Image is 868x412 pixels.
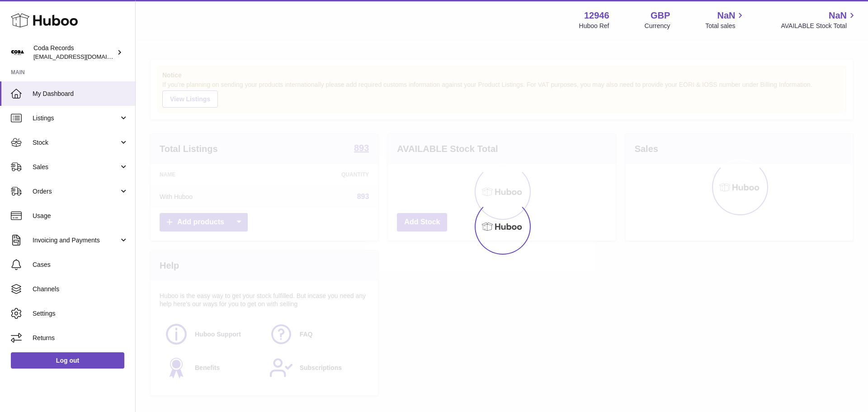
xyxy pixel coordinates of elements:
[33,236,119,245] span: Invoicing and Payments
[33,53,133,60] span: [EMAIL_ADDRESS][DOMAIN_NAME]
[579,22,609,30] div: Huboo Ref
[33,44,115,61] div: Coda Records
[11,46,24,59] img: haz@pcatmedia.com
[33,334,128,342] span: Returns
[33,309,128,318] span: Settings
[651,9,670,22] strong: GBP
[584,9,609,22] strong: 12946
[33,90,128,98] span: My Dashboard
[705,9,745,30] a: NaN Total sales
[33,138,119,147] span: Stock
[645,22,670,30] div: Currency
[33,163,119,171] span: Sales
[33,260,128,269] span: Cases
[33,187,119,196] span: Orders
[781,9,857,30] a: NaN AVAILABLE Stock Total
[33,114,119,123] span: Listings
[717,9,735,22] span: NaN
[33,212,128,220] span: Usage
[705,22,745,30] span: Total sales
[11,352,124,369] a: Log out
[829,9,847,22] span: NaN
[781,22,857,30] span: AVAILABLE Stock Total
[33,285,128,294] span: Channels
